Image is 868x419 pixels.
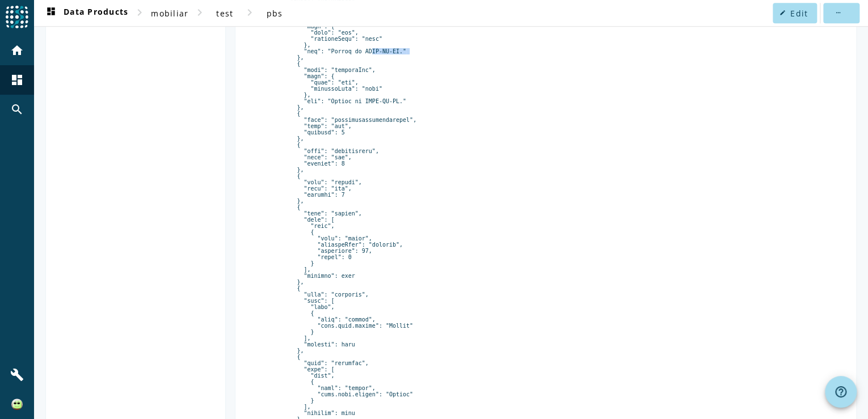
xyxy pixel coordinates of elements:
[6,6,28,28] img: spoud-logo.svg
[10,103,24,116] mat-icon: search
[133,6,146,19] mat-icon: chevron_right
[44,6,128,20] span: Data Products
[10,73,24,87] mat-icon: dashboard
[207,3,243,23] button: test
[40,3,133,23] button: Data Products
[216,8,233,19] span: test
[193,6,207,19] mat-icon: chevron_right
[243,6,256,19] mat-icon: chevron_right
[267,8,283,19] span: pbs
[146,3,193,23] button: mobiliar
[151,8,188,19] span: mobiliar
[256,3,293,23] button: pbs
[10,368,24,382] mat-icon: build
[779,10,786,16] mat-icon: edit
[11,399,23,410] img: 8ed1b500aa7f3b22211e874aaf9d1e0e
[44,6,58,20] mat-icon: dashboard
[773,3,817,23] button: Edit
[835,10,841,16] mat-icon: more_horiz
[790,8,808,19] span: Edit
[10,44,24,57] mat-icon: home
[834,385,848,399] mat-icon: help_outline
